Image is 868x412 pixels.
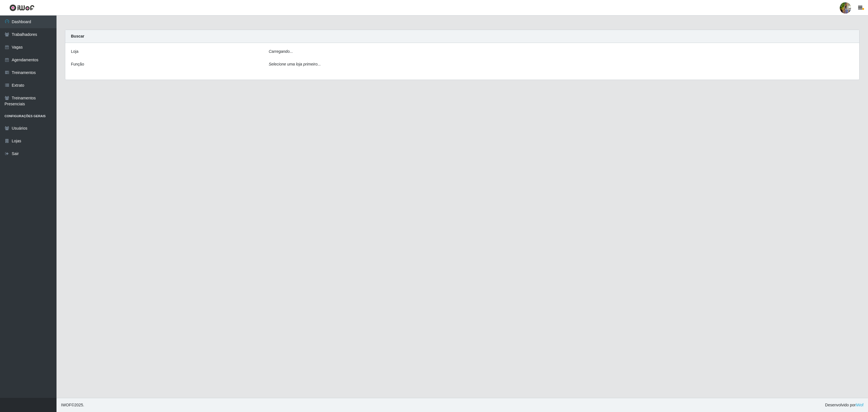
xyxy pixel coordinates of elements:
[71,61,84,67] label: Função
[71,49,78,55] label: Loja
[825,402,863,408] span: Desenvolvido por
[61,403,71,407] span: IWOF
[71,34,84,38] strong: Buscar
[269,62,321,66] i: Selecione uma loja primeiro...
[9,4,34,11] img: CoreUI Logo
[61,402,84,408] span: © 2025 .
[269,49,293,54] i: Carregando...
[856,403,863,407] a: iWof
